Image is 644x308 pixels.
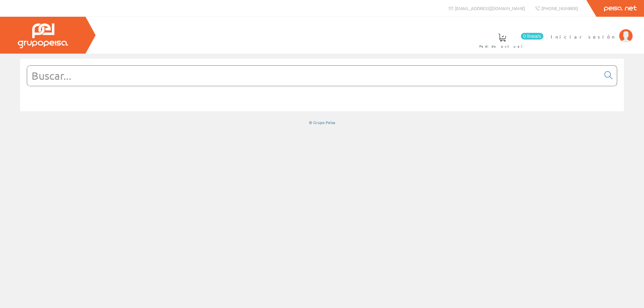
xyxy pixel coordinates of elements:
[455,5,525,11] span: [EMAIL_ADDRESS][DOMAIN_NAME]
[551,33,616,40] span: Iniciar sesión
[521,33,543,40] span: 0 línea/s
[541,5,578,11] span: [PHONE_NUMBER]
[27,66,600,86] input: Buscar...
[18,23,68,48] img: Grupo Peisa
[20,120,624,125] div: © Grupo Peisa
[479,43,525,50] span: Pedido actual
[551,28,633,34] a: Iniciar sesión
